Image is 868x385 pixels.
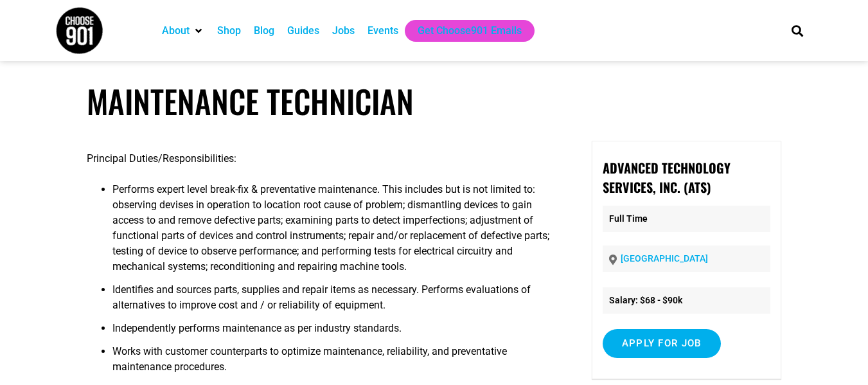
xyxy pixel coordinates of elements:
[162,23,190,39] a: About
[621,253,708,264] a: [GEOGRAPHIC_DATA]
[87,82,781,120] h1: Maintenance Technician
[287,23,319,39] a: Guides
[368,23,398,39] a: Events
[155,20,770,42] nav: Main nav
[112,321,557,344] li: Independently performs maintenance as per industry standards.
[112,344,557,382] li: Works with customer counterparts to optimize maintenance, reliability, and preventative maintenan...
[87,151,557,166] p: Principal Duties/Responsibilities:
[786,20,808,41] div: Search
[418,23,522,39] a: Get Choose901 Emails
[112,182,557,282] li: Performs expert level break-fix & preventative maintenance. This includes but is not limited to: ...
[112,282,557,321] li: Identifies and sources parts, supplies and repair items as necessary. Performs evaluations of alt...
[603,287,770,314] li: Salary: $68 - $90k
[155,20,211,42] div: About
[254,23,274,39] a: Blog
[332,23,355,39] a: Jobs
[603,206,770,232] p: Full Time
[603,158,731,197] strong: Advanced Technology Services, Inc. (ATS)
[217,23,241,39] a: Shop
[603,329,721,358] input: Apply for job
